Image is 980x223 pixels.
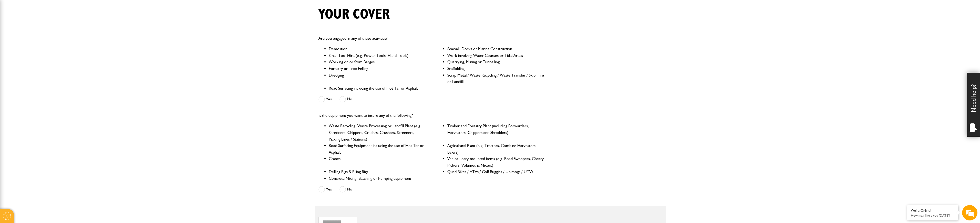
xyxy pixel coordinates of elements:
[7,62,94,74] input: Enter your email address
[318,112,545,119] p: Is the equipment you want to insure any of the following?
[27,29,86,35] div: Chat with us now
[447,123,544,142] li: Timber and Forestry Plant (including Forwarders, Harvesters, Chippers and Shredders)
[84,3,96,15] div: Minimize live chat window
[447,65,544,72] li: Scaffolding
[9,28,22,36] img: d_20077148190_company_1631870298795_20077148190
[329,175,426,182] li: Concrete Mixing, Batching or Pumping equipment
[329,168,426,175] li: Drilling Rigs & Piling Rigs
[447,72,544,85] li: Scrap Metal / Waste Recycling / Waste Transfer / Skip Hire or Landfill
[447,52,544,59] li: Work involving Water Courses or Tidal Areas
[447,142,544,155] li: Agricultural Plant (e.g. Tractors, Combine Harvesters, Balers)
[447,59,544,65] li: Quarrying, Mining or Tunnelling
[911,208,954,213] div: We're Online!
[329,142,426,155] li: Road Surfacing Equipment including the use of Hot Tar or Asphalt
[7,93,94,153] textarea: Type your message and hit 'Enter'
[329,155,426,168] li: Cranes
[339,186,352,193] label: No
[70,158,93,165] em: Start Chat
[967,73,980,137] div: Need help?
[329,72,426,85] li: Dredging
[7,47,94,59] input: Enter your last name
[318,35,545,42] p: Are you engaged in any of these activities?
[911,214,954,217] p: How may I help you today?
[447,46,544,52] li: Seawall, Docks or Marina Construction
[318,96,332,102] label: Yes
[329,65,426,72] li: Forestry or Tree Felling
[447,155,544,168] li: Van or Lorry-mounted items (e.g. Road Sweepers, Cherry Pickers, Volumetric Mixers)
[447,168,544,175] li: Quad Bikes / ATVs / Golf Buggies / Unimogs / UTVs
[318,6,390,23] h1: Your cover
[7,78,94,89] input: Enter your phone number
[329,123,426,142] li: Waste Recycling, Waste Processing or Landfill Plant (e.g. Shredders, Chippers, Graders, Crushers,...
[329,52,426,59] li: Small Tool Hire (e.g. Power Tools, Hand Tools)
[329,59,426,65] li: Working on or from Barges
[329,46,426,52] li: Demolition
[329,85,426,92] li: Road Surfacing including the use of Hot Tar or Asphalt
[339,96,352,102] label: No
[318,186,332,193] label: Yes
